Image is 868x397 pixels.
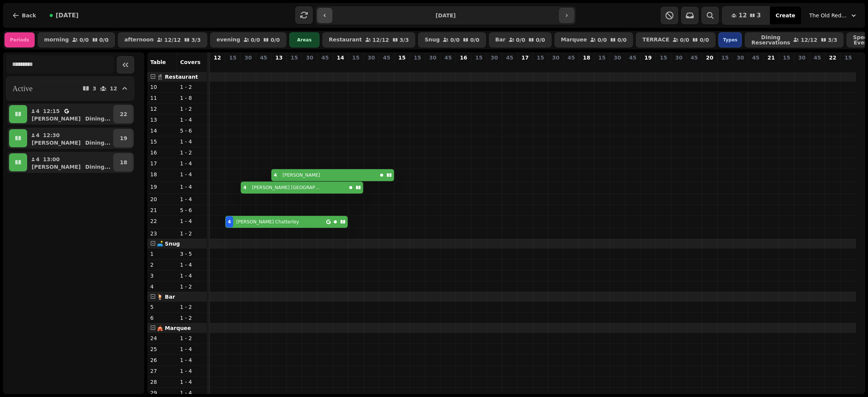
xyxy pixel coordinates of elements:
[157,325,191,331] span: 🎪 Marquee
[522,63,528,70] p: 0
[757,12,761,18] span: 3
[150,217,174,225] p: 22
[536,37,545,43] p: 0 / 0
[180,127,204,134] p: 5 - 6
[737,54,744,61] p: 30
[352,54,359,61] p: 15
[150,303,174,311] p: 5
[630,63,636,70] p: 0
[322,32,415,47] button: Restaurant12/123/3
[751,35,790,45] p: Dining Reservations
[180,160,204,167] p: 1 - 4
[150,195,174,203] p: 20
[368,54,375,61] p: 30
[829,54,836,61] p: 22
[450,37,460,43] p: 0 / 0
[614,63,620,70] p: 0
[645,63,651,70] p: 0
[521,54,529,61] p: 17
[700,37,709,43] p: 0 / 0
[261,63,267,70] p: 0
[368,63,374,70] p: 0
[752,54,759,61] p: 45
[214,63,220,70] p: 0
[180,217,204,225] p: 1 - 4
[722,6,770,24] button: 123
[180,105,204,113] p: 1 - 2
[191,37,201,43] p: 3 / 3
[93,86,96,91] p: 3
[414,54,421,61] p: 15
[538,63,544,70] p: 0
[180,183,204,191] p: 1 - 4
[180,149,204,156] p: 1 - 2
[150,116,174,124] p: 13
[430,63,436,70] p: 0
[398,54,405,61] p: 15
[12,83,32,94] h2: Active
[337,54,344,61] p: 14
[180,83,204,91] p: 1 - 2
[150,138,174,145] p: 15
[120,134,127,142] p: 19
[150,272,174,279] p: 3
[584,63,590,70] p: 0
[373,37,389,43] p: 12 / 12
[629,54,636,61] p: 45
[150,94,174,102] p: 11
[38,32,115,47] button: morning0/00/0
[660,54,667,61] p: 15
[691,54,698,61] p: 45
[150,314,174,322] p: 6
[150,389,174,397] p: 29
[383,54,390,61] p: 45
[180,283,204,290] p: 1 - 2
[291,63,297,70] p: 0
[150,283,174,290] p: 4
[429,54,436,61] p: 30
[252,185,322,191] p: [PERSON_NAME] [GEOGRAPHIC_DATA]
[583,54,590,61] p: 18
[180,206,204,214] p: 5 - 6
[29,129,112,147] button: 412:30[PERSON_NAME]Dining...
[150,261,174,269] p: 2
[157,74,198,80] span: 🍴 Restaurant
[552,54,559,61] p: 30
[150,59,166,65] span: Table
[243,185,246,191] div: 4
[353,63,359,70] p: 0
[85,163,110,171] p: Dining ...
[150,250,174,258] p: 1
[150,105,174,113] p: 12
[43,156,60,163] p: 13:00
[6,6,42,24] button: Back
[675,54,682,61] p: 30
[322,63,328,70] p: 0
[150,160,174,167] p: 17
[110,86,117,91] p: 12
[425,37,440,43] p: Snug
[230,63,236,70] p: 4
[251,37,260,43] p: 0 / 0
[516,37,526,43] p: 0 / 0
[150,334,174,342] p: 24
[805,9,862,22] button: The Old Red Lion
[721,54,729,61] p: 15
[617,37,627,43] p: 0 / 0
[35,107,40,115] p: 4
[642,37,669,43] p: TERRACE
[814,54,821,61] p: 45
[180,195,204,203] p: 1 - 4
[150,149,174,156] p: 16
[120,159,127,166] p: 18
[399,63,405,70] p: 0
[680,37,689,43] p: 0 / 0
[43,107,60,115] p: 12:15
[32,163,81,171] p: [PERSON_NAME]
[801,37,817,43] p: 12 / 12
[180,116,204,124] p: 1 - 4
[180,314,204,322] p: 1 - 2
[180,261,204,269] p: 1 - 4
[737,63,743,70] p: 0
[43,131,60,139] p: 12:30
